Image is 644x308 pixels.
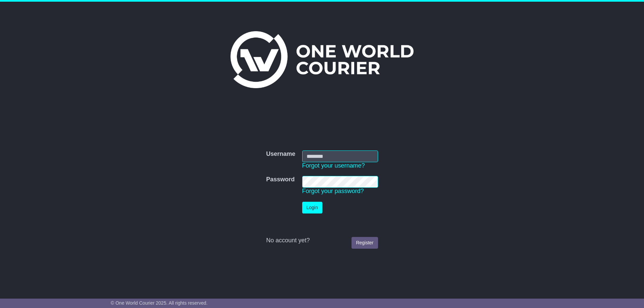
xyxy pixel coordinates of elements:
label: Username [266,150,295,158]
a: Register [352,237,378,249]
a: Forgot your username? [302,162,365,169]
button: Login [302,202,322,213]
a: Forgot your password? [302,188,364,194]
div: No account yet? [266,237,378,244]
label: Password [266,176,294,183]
img: One World [230,31,414,88]
span: © One World Courier 2025. All rights reserved. [111,300,208,306]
